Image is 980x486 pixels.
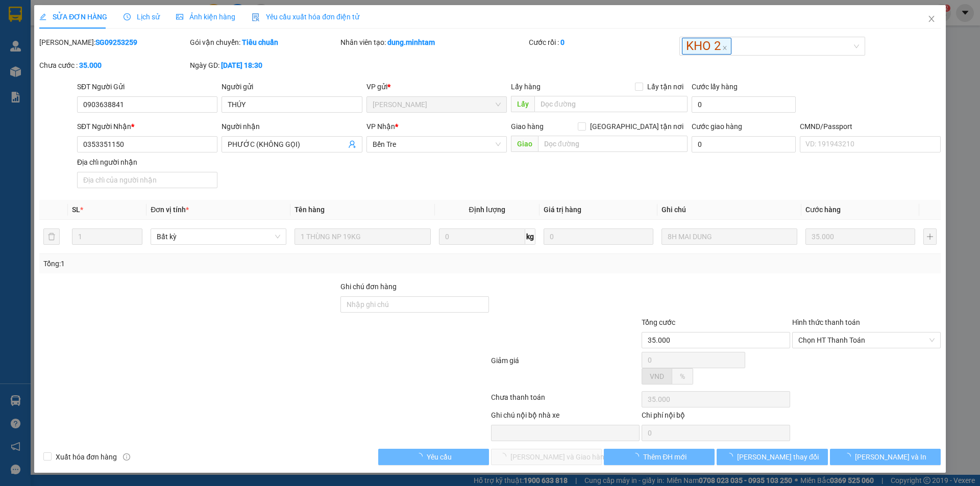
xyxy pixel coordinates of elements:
span: close [722,45,727,50]
button: plus [923,228,937,245]
span: clock-circle [124,13,131,20]
div: Chi phí nội bộ [642,410,790,425]
span: VP Nhận [366,122,395,131]
span: KHO 2 [682,38,731,55]
span: user-add [348,140,356,148]
span: Chọn HT Thanh Toán [798,332,935,348]
div: Cước rồi : [529,37,677,48]
div: Ghi chú nội bộ nhà xe [491,410,640,425]
b: SG09253259 [95,38,137,46]
div: Người gửi [222,81,362,92]
label: Hình thức thanh toán [792,318,860,326]
b: 35.000 [79,61,102,69]
span: [PERSON_NAME] thay đổi [737,451,819,463]
span: loading [844,453,855,460]
span: edit [39,13,46,20]
span: Lịch sử [124,13,160,21]
span: Giao hàng [511,122,544,131]
div: SĐT Người Gửi [77,81,217,92]
span: [GEOGRAPHIC_DATA] tận nơi [586,121,688,132]
div: Chưa cước : [39,60,188,71]
span: SỬA ĐƠN HÀNG [39,13,107,21]
div: VP gửi [366,81,507,92]
input: 0 [544,228,653,245]
div: THẢO 2 NX [9,21,66,33]
div: KIỀU KT [73,21,144,33]
div: Tên hàng: 1 PB TIỀN GTN NGÀY 14/9 ( : 1 ) [9,55,144,80]
div: Nhân viên tạo: [340,37,527,48]
span: Xuất hóa đơn hàng [52,451,121,463]
label: Cước lấy hàng [692,83,738,91]
div: Ngày GD: [190,60,338,71]
input: VD: Bàn, Ghế [295,228,430,245]
input: Dọc đường [534,96,688,112]
span: VND [650,372,664,380]
span: picture [176,13,183,20]
span: loading [726,453,737,460]
div: Bến Tre [73,9,144,21]
span: loading [415,453,427,460]
span: Hồ Chí Minh [373,97,501,112]
b: Tiêu chuẩn [242,38,278,46]
span: SL [72,206,80,214]
span: Đơn vị tính [151,206,189,214]
input: Ghi chú đơn hàng [340,296,489,313]
span: Lấy [511,96,534,112]
input: Dọc đường [538,136,688,152]
span: loading [632,453,643,460]
b: 0 [560,38,565,46]
span: Tổng cước [642,318,675,326]
b: dung.minhtam [387,38,435,46]
input: 0 [805,228,915,245]
button: Close [917,5,946,34]
span: info-circle [123,453,130,461]
div: Địa chỉ người nhận [77,157,217,168]
b: [DATE] 18:30 [221,61,262,69]
div: CMND/Passport [800,121,940,132]
span: Giao [511,136,538,152]
button: [PERSON_NAME] và Giao hàng [491,449,602,465]
label: Cước giao hàng [692,122,742,131]
div: Tổng: 1 [43,258,378,269]
span: Tên hàng [295,206,325,214]
span: Giá trị hàng [544,206,581,214]
span: Thêm ĐH mới [643,451,687,463]
div: Bến Tre [9,9,66,21]
button: Thêm ĐH mới [604,449,715,465]
button: Yêu cầu [378,449,489,465]
span: % [680,372,685,380]
span: Gửi: [9,10,24,20]
div: Gói vận chuyển: [190,37,338,48]
button: [PERSON_NAME] thay đổi [717,449,827,465]
span: kg [525,228,535,245]
img: icon [252,13,260,21]
span: Định lượng [469,206,505,214]
input: Địa chỉ của người nhận [77,172,217,188]
span: SL [102,66,115,81]
span: Lấy tận nơi [643,81,688,92]
th: Ghi chú [657,200,801,220]
div: Người nhận [222,121,362,132]
span: close [927,15,936,23]
input: Cước giao hàng [692,136,796,152]
span: Cước hàng [805,206,841,214]
span: Nhận: [73,10,98,20]
div: SĐT Người Nhận [77,121,217,132]
button: delete [43,228,60,245]
span: Yêu cầu xuất hóa đơn điện tử [252,13,359,21]
label: Ghi chú đơn hàng [340,283,397,291]
span: Bất kỳ [157,229,280,244]
span: Lấy hàng [511,83,541,91]
input: Ghi Chú [661,228,797,245]
input: Cước lấy hàng [692,96,796,113]
div: Chưa thanh toán [490,392,641,410]
span: Ảnh kiện hàng [176,13,235,21]
button: [PERSON_NAME] và In [830,449,941,465]
span: Bến Tre [373,137,501,152]
div: [PERSON_NAME]: [39,37,188,48]
span: Yêu cầu [427,451,452,463]
div: Giảm giá [490,355,641,389]
span: [PERSON_NAME] và In [855,451,926,463]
